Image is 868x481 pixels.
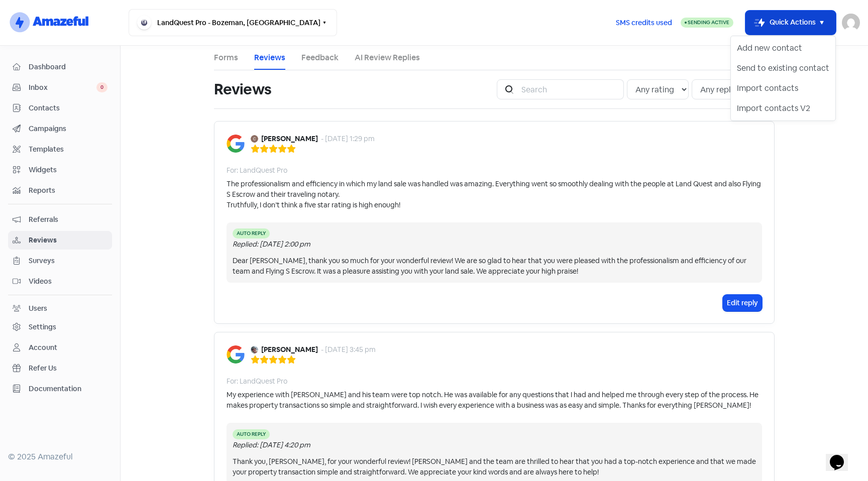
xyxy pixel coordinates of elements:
a: Feedback [301,52,339,64]
a: Settings [8,318,112,336]
a: Sending Active [681,17,733,29]
a: Documentation [8,380,112,398]
span: Widgets [29,165,107,175]
div: Dear [PERSON_NAME], thank you so much for your wonderful review! We are so glad to hear that you ... [233,256,756,277]
button: Add new contact [731,38,835,58]
a: Widgets [8,161,112,179]
span: Documentation [29,384,107,394]
a: Account [8,338,112,357]
img: User [842,14,860,32]
a: Videos [8,272,112,291]
button: Quick Actions [745,11,836,35]
span: Referrals [29,214,107,225]
b: [PERSON_NAME] [261,344,318,355]
b: [PERSON_NAME] [261,134,318,144]
img: Image [227,135,245,153]
span: Auto Reply [233,228,270,238]
a: Reviews [254,52,285,64]
span: Videos [29,276,107,287]
a: Forms [214,52,238,64]
a: Templates [8,140,112,159]
span: SMS credits used [616,18,672,28]
a: Surveys [8,252,112,270]
button: LandQuest Pro - Bozeman, [GEOGRAPHIC_DATA] [129,9,337,36]
span: 0 [96,82,107,92]
h1: Reviews [214,73,271,105]
span: Reports [29,185,107,196]
button: Send to existing contact [731,58,835,78]
a: SMS credits used [607,17,681,27]
a: Campaigns [8,119,112,138]
button: Import contacts [731,78,835,98]
a: AI Review Replies [355,52,420,64]
button: Import contacts V2 [731,98,835,118]
img: Image [227,345,245,364]
div: Thank you, [PERSON_NAME], for your wonderful review! [PERSON_NAME] and the team are thrilled to h... [233,456,756,477]
span: Campaigns [29,124,107,134]
span: Contacts [29,103,107,113]
a: Dashboard [8,58,112,76]
a: Users [8,299,112,318]
iframe: chat widget [826,441,858,471]
span: Dashboard [29,62,107,72]
a: Contacts [8,99,112,117]
span: Reviews [29,235,107,246]
div: Account [29,342,57,353]
a: Inbox 0 [8,78,112,97]
span: Inbox [29,82,96,93]
div: For: LandQuest Pro [227,165,287,176]
div: The professionalism and efficiency in which my land sale was handled was amazing. Everything went... [227,179,762,210]
div: For: LandQuest Pro [227,376,287,387]
i: Replied: [DATE] 2:00 pm [233,239,310,249]
i: Replied: [DATE] 4:20 pm [233,440,310,449]
div: My experience with [PERSON_NAME] and his team were top notch. He was available for any questions ... [227,390,762,411]
span: Templates [29,144,107,155]
div: © 2025 Amazeful [8,451,112,463]
div: - [DATE] 3:45 pm [321,344,376,355]
input: Search [515,79,624,99]
div: - [DATE] 1:29 pm [321,134,375,144]
span: Surveys [29,256,107,266]
span: Auto Reply [233,429,270,439]
button: Edit reply [723,295,762,311]
a: Referrals [8,210,112,229]
div: Users [29,303,47,314]
img: Avatar [251,135,258,143]
span: Refer Us [29,363,107,374]
a: Refer Us [8,359,112,378]
a: Reports [8,181,112,200]
div: Settings [29,322,56,332]
span: Sending Active [688,19,729,26]
a: Reviews [8,231,112,250]
img: Avatar [251,346,258,353]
